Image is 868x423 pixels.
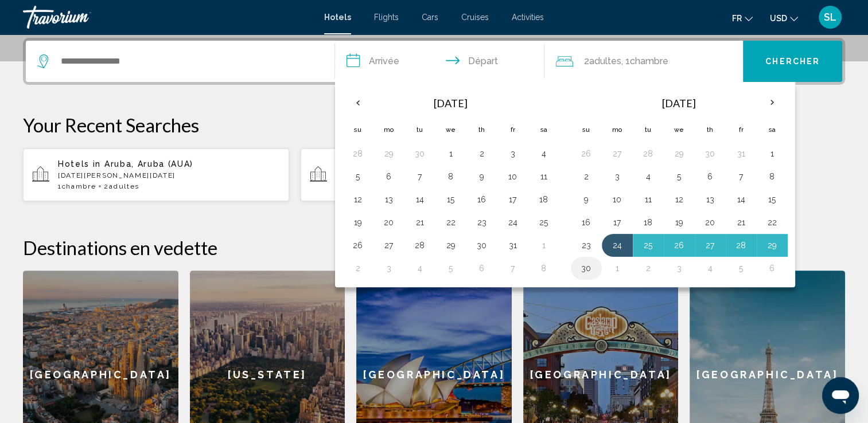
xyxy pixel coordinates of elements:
[349,260,367,276] button: Day 2
[411,237,429,253] button: Day 28
[602,89,757,117] th: [DATE]
[504,237,522,253] button: Day 31
[373,89,528,117] th: [DATE]
[349,237,367,253] button: Day 26
[608,191,626,207] button: Day 10
[732,10,753,26] button: Change language
[62,182,96,190] span: Chambre
[380,237,398,253] button: Day 27
[23,148,289,202] button: Hotels in Aruba, Aruba (AUA)[DATE][PERSON_NAME][DATE]1Chambre2Adultes
[732,214,750,230] button: Day 21
[639,237,657,253] button: Day 25
[577,260,595,276] button: Day 30
[701,169,719,185] button: Day 6
[58,171,280,179] p: [DATE][PERSON_NAME][DATE]
[380,191,398,207] button: Day 13
[639,146,657,162] button: Day 28
[670,260,688,276] button: Day 3
[473,146,491,162] button: Day 2
[349,146,367,162] button: Day 28
[701,260,719,276] button: Day 4
[442,237,460,253] button: Day 29
[577,169,595,185] button: Day 2
[824,11,836,23] span: SL
[577,237,595,253] button: Day 23
[577,214,595,230] button: Day 16
[58,159,101,169] span: Hotels in
[743,41,842,82] button: Chercher
[577,146,595,162] button: Day 26
[608,169,626,185] button: Day 3
[109,182,139,190] span: Adultes
[504,214,522,230] button: Day 24
[23,236,845,259] h2: Destinations en vedette
[608,146,626,162] button: Day 27
[411,146,429,162] button: Day 30
[765,57,820,66] span: Chercher
[442,214,460,230] button: Day 22
[639,214,657,230] button: Day 18
[473,169,491,185] button: Day 9
[535,169,553,185] button: Day 11
[763,191,781,207] button: Day 15
[763,214,781,230] button: Day 22
[349,214,367,230] button: Day 19
[422,13,438,22] a: Cars
[639,260,657,276] button: Day 2
[535,260,553,276] button: Day 8
[589,56,621,66] span: Adultes
[535,146,553,162] button: Day 4
[629,56,668,66] span: Chambre
[504,169,522,185] button: Day 10
[442,191,460,207] button: Day 15
[411,260,429,276] button: Day 4
[26,41,842,82] div: Search widget
[324,13,351,22] a: Hotels
[544,41,743,82] button: Travelers: 2 adults, 0 children
[732,260,750,276] button: Day 5
[763,260,781,276] button: Day 6
[535,191,553,207] button: Day 18
[23,113,845,136] p: Your Recent Searches
[504,146,522,162] button: Day 3
[639,169,657,185] button: Day 4
[535,237,553,253] button: Day 1
[608,260,626,276] button: Day 1
[670,214,688,230] button: Day 19
[701,237,719,253] button: Day 27
[670,146,688,162] button: Day 29
[639,191,657,207] button: Day 11
[763,237,781,253] button: Day 29
[349,169,367,185] button: Day 5
[380,146,398,162] button: Day 29
[349,191,367,207] button: Day 12
[461,13,489,22] a: Cruises
[380,169,398,185] button: Day 6
[535,214,553,230] button: Day 25
[670,191,688,207] button: Day 12
[732,191,750,207] button: Day 14
[411,214,429,230] button: Day 21
[701,214,719,230] button: Day 20
[442,169,460,185] button: Day 8
[732,14,742,23] span: fr
[473,237,491,253] button: Day 30
[301,148,567,202] button: Italianway Volta 20 ([GEOGRAPHIC_DATA], [GEOGRAPHIC_DATA]) and Nearby Hotels[DATE] - [DATE]1Chamb...
[473,260,491,276] button: Day 6
[411,169,429,185] button: Day 7
[757,89,788,116] button: Next month
[23,6,313,29] a: Travorium
[504,260,522,276] button: Day 7
[104,182,139,190] span: 2
[442,146,460,162] button: Day 1
[770,10,798,26] button: Change currency
[374,13,399,22] a: Flights
[58,182,96,190] span: 1
[701,191,719,207] button: Day 13
[701,146,719,162] button: Day 30
[104,159,193,169] span: Aruba, Aruba (AUA)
